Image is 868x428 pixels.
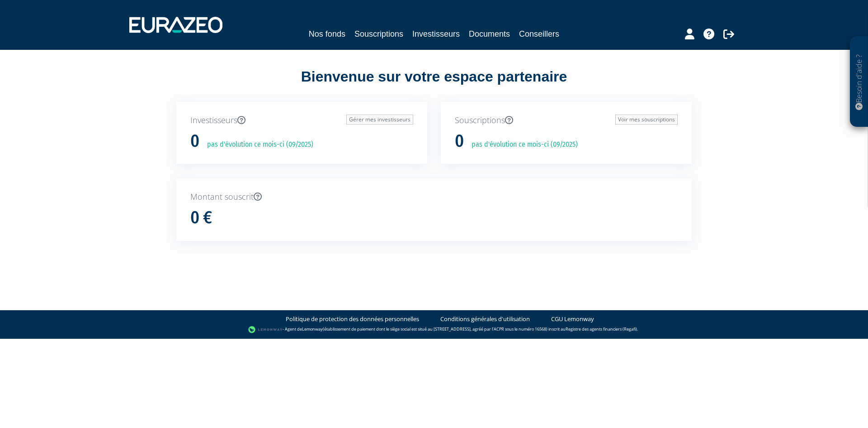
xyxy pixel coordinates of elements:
img: logo-lemonway.png [248,325,283,334]
p: pas d'évolution ce mois-ci (09/2025) [465,139,578,150]
a: Registre des agents financiers (Regafi) [566,326,637,332]
div: - Agent de (établissement de paiement dont le siège social est situé au [STREET_ADDRESS], agréé p... [9,325,859,334]
a: CGU Lemonway [551,315,594,323]
a: Conditions générales d'utilisation [440,315,530,323]
a: Nos fonds [309,28,345,40]
p: Souscriptions [455,115,678,126]
a: Conseillers [519,28,559,40]
h1: 0 [455,132,464,151]
a: Investisseurs [412,28,460,40]
a: Souscriptions [354,28,403,40]
p: Besoin d'aide ? [854,41,864,123]
p: Montant souscrit [190,191,678,203]
h1: 0 € [190,208,212,227]
a: Politique de protection des données personnelles [286,315,419,323]
a: Voir mes souscriptions [615,115,678,125]
p: pas d'évolution ce mois-ci (09/2025) [201,139,313,150]
div: Bienvenue sur votre espace partenaire [170,67,698,102]
p: Investisseurs [190,115,413,126]
a: Documents [469,28,510,40]
a: Lemonway [302,326,323,332]
img: 1732889491-logotype_eurazeo_blanc_rvb.png [129,17,222,33]
a: Gérer mes investisseurs [346,115,413,125]
h1: 0 [190,132,199,151]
